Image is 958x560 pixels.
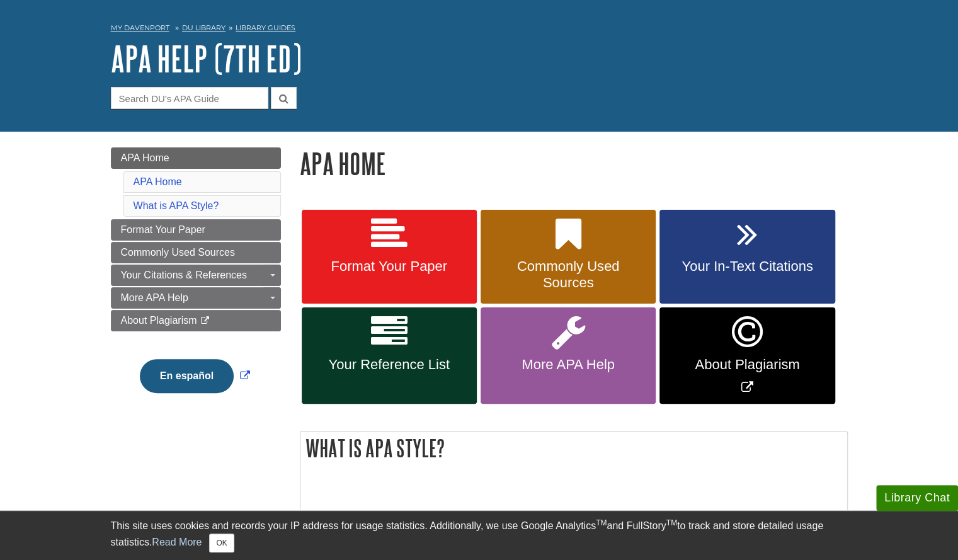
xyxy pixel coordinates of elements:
span: About Plagiarism [669,357,825,373]
span: Commonly Used Sources [490,258,646,291]
span: Your In-Text Citations [669,258,825,275]
nav: breadcrumb [111,20,848,40]
span: More APA Help [121,292,188,303]
span: Your Reference List [311,357,467,373]
a: More APA Help [481,307,656,404]
sup: TM [666,518,677,527]
button: En español [140,359,234,393]
a: Commonly Used Sources [481,210,656,304]
span: More APA Help [490,357,646,373]
a: Your In-Text Citations [659,210,835,304]
a: Link opens in new window [659,307,835,404]
span: Your Citations & References [121,270,247,280]
div: Guide Page Menu [111,147,281,414]
a: My Davenport [111,23,169,33]
a: Your Reference List [302,307,477,404]
a: APA Home [134,176,182,187]
sup: TM [596,518,607,527]
a: Library Guides [236,23,295,32]
span: About Plagiarism [121,315,197,326]
h2: What is APA Style? [300,431,847,465]
a: Your Citations & References [111,265,281,286]
span: Commonly Used Sources [121,247,235,258]
span: Format Your Paper [121,224,205,235]
a: Format Your Paper [302,210,477,304]
i: This link opens in a new window [200,317,210,325]
a: More APA Help [111,287,281,309]
h1: APA Home [300,147,848,180]
div: This site uses cookies and records your IP address for usage statistics. Additionally, we use Goo... [111,518,848,552]
a: What is APA Style? [134,200,219,211]
button: Library Chat [876,485,958,511]
a: APA Home [111,147,281,169]
a: APA Help (7th Ed) [111,39,302,78]
button: Close [209,534,234,552]
span: APA Home [121,152,169,163]
a: Commonly Used Sources [111,242,281,263]
span: Format Your Paper [311,258,467,275]
a: Format Your Paper [111,219,281,241]
a: Read More [152,537,202,547]
a: DU Library [182,23,225,32]
input: Search DU's APA Guide [111,87,268,109]
a: About Plagiarism [111,310,281,331]
a: Link opens in new window [137,370,253,381]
